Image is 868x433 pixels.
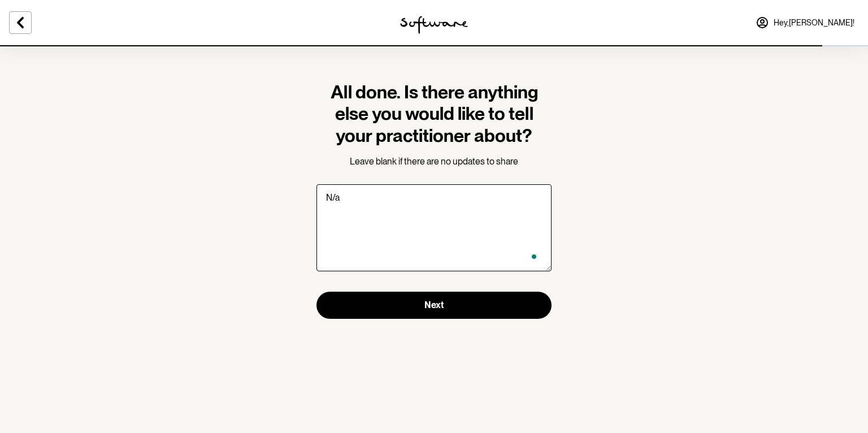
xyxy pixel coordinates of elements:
button: Next [316,292,552,319]
h1: All done. Is there anything else you would like to tell your practitioner about? [316,81,552,146]
span: Hey, [PERSON_NAME] ! [774,18,854,28]
span: Leave blank if there are no updates to share [350,156,518,167]
textarea: To enrich screen reader interactions, please activate Accessibility in Grammarly extension settings [316,184,552,271]
span: Next [424,300,444,310]
a: Hey,[PERSON_NAME]! [749,9,861,36]
img: software logo [400,16,468,34]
